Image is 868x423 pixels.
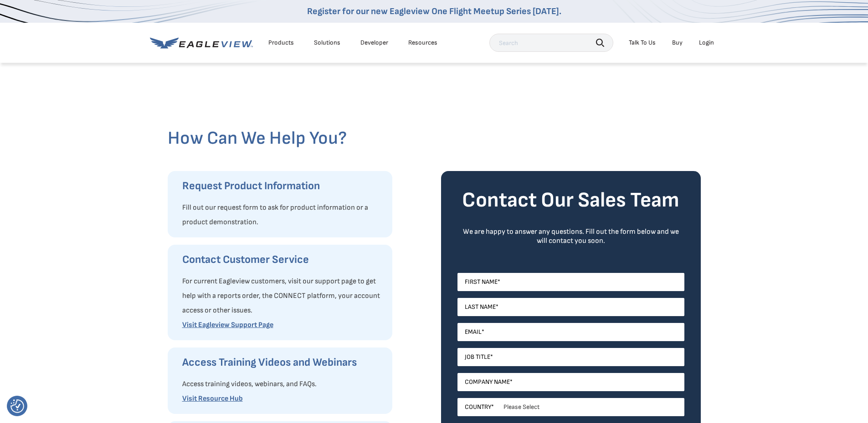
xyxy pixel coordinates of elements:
input: Search [489,34,613,52]
div: Resources [408,39,437,47]
p: Access training videos, webinars, and FAQs. [182,377,383,392]
h3: Access Training Videos and Webinars [182,355,383,370]
div: Login [699,39,714,47]
p: Fill out our request form to ask for product information or a product demonstration. [182,201,383,230]
a: Developer [360,39,388,47]
img: Revisit consent button [10,399,24,413]
a: Visit Eagleview Support Page [182,321,273,329]
button: Consent Preferences [10,399,24,413]
a: Register for our new Eagleview One Flight Meetup Series [DATE]. [307,6,561,17]
h2: How Can We Help You? [168,127,701,149]
div: Products [268,39,294,47]
div: Talk To Us [629,39,656,47]
p: For current Eagleview customers, visit our support page to get help with a reports order, the CON... [182,274,383,318]
h3: Request Product Information [182,179,383,193]
a: Visit Resource Hub [182,394,243,403]
div: Solutions [314,39,340,47]
div: We are happy to answer any questions. Fill out the form below and we will contact you soon. [457,227,684,246]
strong: Contact Our Sales Team [462,188,679,213]
h3: Contact Customer Service [182,252,383,267]
a: Buy [672,39,683,47]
